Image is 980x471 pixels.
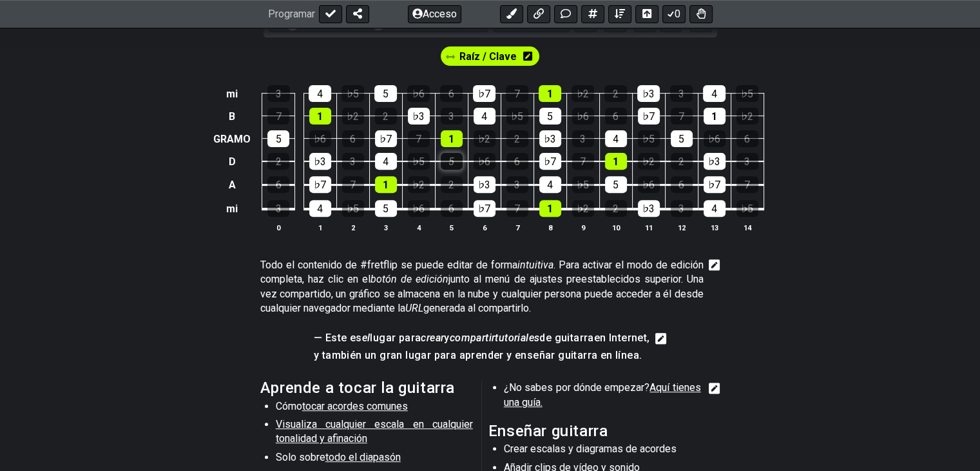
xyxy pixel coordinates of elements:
font: 2 [276,155,282,168]
font: ♭6 [642,179,655,191]
font: 3 [514,179,520,191]
font: 3 [678,203,684,215]
font: Aprende a tocar la guitarra [260,379,455,397]
font: tocar acordes comunes [302,400,408,412]
i: Editar [709,258,720,274]
font: 4 [417,223,421,232]
font: 2 [383,110,389,123]
font: 3 [384,223,388,232]
font: 2 [678,155,684,168]
font: 5 [613,179,619,191]
font: 3 [448,110,454,123]
font: 9 [581,223,585,232]
font: 1 [547,88,553,100]
font: 1 [383,179,389,191]
font: ♭2 [642,155,655,168]
font: y también un gran lugar para aprender y enseñar guitarra en línea. [314,349,642,361]
font: 6 [276,179,282,191]
font: 3 [580,133,586,145]
font: 7 [514,88,520,100]
font: ♭5 [741,88,753,100]
font: ♭2 [347,110,359,123]
font: ♭7 [478,203,490,215]
span: Haga clic para editar [260,258,704,316]
font: 5 [678,133,684,145]
font: 3 [276,88,282,100]
font: 7 [416,133,421,145]
font: 4 [613,133,619,145]
i: Arrastre y suelte para reordenar [446,52,455,63]
font: ♭2 [577,203,589,215]
font: 7 [514,203,520,215]
font: 2 [514,133,520,145]
font: 5 [276,133,282,145]
font: 5 [383,203,389,215]
font: 1 [318,223,322,232]
font: 6 [483,223,486,232]
font: ♭3 [412,110,425,123]
font: Cómo [276,400,302,412]
font: ♭2 [478,133,490,145]
font: mi [226,88,238,100]
font: 7 [515,223,519,232]
font: 1 [547,203,553,215]
i: Editar [655,331,667,346]
font: Crear escalas y diagramas de acordes [504,443,677,455]
font: 11 [645,223,653,232]
font: lugar para [370,332,421,344]
font: ♭6 [577,110,589,123]
font: 1 [613,155,619,168]
font: 4 [711,203,717,215]
font: 3 [276,203,282,215]
font: ♭3 [708,155,720,168]
font: 3 [678,88,684,100]
font: y [444,332,449,344]
font: 2 [613,203,619,215]
font: ♭2 [412,179,425,191]
button: ¡Edición terminada! [319,5,342,23]
font: ♭5 [642,133,655,145]
font: — Este es [314,332,362,344]
font: ♭5 [511,110,523,123]
font: ♭5 [577,179,589,191]
span: Haga clic para editar [314,331,650,365]
font: ♭7 [478,88,490,100]
font: ♭5 [347,88,359,100]
font: 4 [481,110,487,123]
font: 7 [350,179,356,191]
font: Todo el contenido de #fretflip se puede editar de forma [260,259,517,271]
font: 4 [711,88,717,100]
font: ♭3 [642,88,655,100]
font: ♭3 [314,155,326,168]
font: B [229,110,235,123]
font: crear [421,332,444,344]
font: ♭5 [412,155,425,168]
font: Enseñar guitarra [488,422,608,440]
font: 6 [514,155,520,168]
font: ♭7 [380,133,392,145]
font: Acceso [423,8,457,21]
button: Alternar vista de acordes horizontales [635,5,658,23]
font: Raíz / Clave [459,50,517,63]
font: tutoriales [495,332,539,344]
font: 6 [678,179,684,191]
font: ♭6 [478,155,490,168]
font: 6 [448,203,454,215]
font: 7 [276,110,282,123]
button: Añade un marcador idéntico a cada traste. [500,5,523,23]
font: ♭6 [412,88,425,100]
font: compartir [450,332,495,344]
font: ♭7 [708,179,720,191]
font: 5 [383,88,389,100]
font: 6 [448,88,454,100]
font: D [229,155,236,168]
font: Programar [268,8,315,21]
font: 13 [711,223,718,232]
button: Agregar elemento de kit de trastes de escala/acorde [581,5,604,23]
font: 4 [383,155,389,168]
font: 3 [744,155,750,168]
font: GRAMO [213,133,251,145]
font: ♭6 [412,203,425,215]
font: ♭2 [741,110,753,123]
font: ♭7 [544,155,556,168]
